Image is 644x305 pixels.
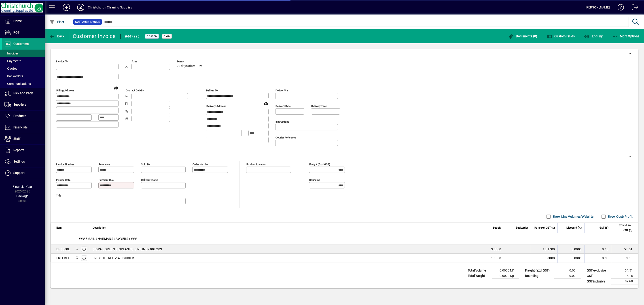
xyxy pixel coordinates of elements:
td: 54.51 [611,245,638,254]
span: Settings [13,160,25,163]
span: Reports [13,148,24,152]
span: Custom Fields [547,34,575,38]
a: Reports [2,145,45,156]
a: View on map [263,100,270,107]
label: Show Line Volumes/Weights [552,214,593,219]
span: Communications [4,82,31,86]
mat-label: Attn [132,60,137,63]
a: POS [2,27,45,38]
td: 0.00 [584,254,611,263]
td: 8.18 [584,245,611,254]
button: Documents (0) [507,32,538,40]
span: Payments [4,59,21,63]
button: Profile [74,3,88,11]
div: Christchurch Cleaning Supplies [88,4,132,11]
span: Backorder [516,225,528,230]
span: Quotes [4,67,17,70]
a: Logout [629,1,638,15]
button: More Options [611,32,641,40]
span: Extend excl GST ($) [614,223,632,233]
mat-label: Product location [246,163,266,166]
div: BPBL80L [56,247,70,251]
div: #447996 [125,33,140,40]
mat-label: Delivery status [141,178,158,182]
span: 20 days after EOM [177,64,202,68]
td: Total Weight [466,273,492,279]
span: BIOPAK GREEN BIOPLASTIC BIN LINER 80L 20S [93,247,162,251]
a: Knowledge Base [614,1,624,15]
td: 0.00 [554,268,581,273]
mat-label: Payment due [99,178,114,182]
td: 0.0000 [557,245,584,254]
span: Customers [13,42,29,46]
span: Pick and Pack [13,91,33,95]
a: Settings [2,156,45,167]
td: 62.69 [611,279,638,284]
a: Quotes [2,65,45,72]
a: Communications [2,80,45,88]
span: FREIGHT FREE VIA COURIER [93,256,134,260]
mat-label: Invoice date [56,178,70,182]
td: 54.51 [611,268,638,273]
a: Home [2,16,45,27]
mat-label: Delivery date [275,104,291,108]
mat-label: Order number [193,163,209,166]
div: 0.0000 [534,256,555,260]
button: Add [59,3,74,11]
span: Products [13,114,26,118]
span: Package [16,194,28,198]
button: Custom Fields [546,32,576,40]
a: Backorders [2,72,45,80]
span: Christchurch Cleaning Supplies Ltd [74,256,79,261]
span: Paid [164,35,170,38]
mat-label: Title [56,194,61,197]
td: Rounding [523,273,554,279]
mat-label: Invoice number [56,163,74,166]
div: ### EMAIL ( HARMANS LAWYERS ) ### [51,233,638,244]
div: FREFREE [56,256,70,260]
div: 18.1700 [534,247,555,251]
mat-label: Invoice To [56,60,68,63]
mat-label: Freight (excl GST) [309,163,330,166]
span: Description [93,225,106,230]
td: GST inclusive [585,279,611,284]
td: GST exclusive [585,268,611,273]
span: Support [13,171,25,175]
span: Financial Year [13,185,32,188]
td: Freight (excl GST) [523,268,554,273]
button: Filter [48,18,66,26]
a: Financials [2,122,45,133]
span: Invoices [4,52,19,55]
span: Back [49,34,64,38]
td: 0.0000 M³ [492,268,519,273]
mat-label: Rounding [309,178,320,182]
a: Pick and Pack [2,88,45,99]
td: 0.00 [611,254,638,263]
span: Customer Invoice [75,20,100,24]
td: 0.00 [554,273,581,279]
span: Home [13,19,22,23]
td: GST [585,273,611,279]
span: Supply [493,225,501,230]
label: Show Cost/Profit [607,214,633,219]
span: 1.0000 [491,256,501,260]
span: Staff [13,137,20,140]
mat-label: Instructions [275,120,289,123]
span: Rate excl GST ($) [534,225,555,230]
mat-label: Sold by [141,163,150,166]
span: Financials [13,125,28,129]
button: Back [48,32,66,40]
button: Enquiry [583,32,604,40]
a: Suppliers [2,99,45,110]
a: View on map [112,84,120,91]
span: Terms [177,60,203,63]
a: Support [2,167,45,179]
span: GST ($) [600,225,608,230]
mat-label: Courier Reference [275,136,296,139]
div: [PERSON_NAME] [585,4,610,11]
span: Posted [147,35,157,38]
mat-label: Reference [99,163,110,166]
span: Documents (0) [508,34,537,38]
span: Suppliers [13,103,26,106]
span: Item [56,225,62,230]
